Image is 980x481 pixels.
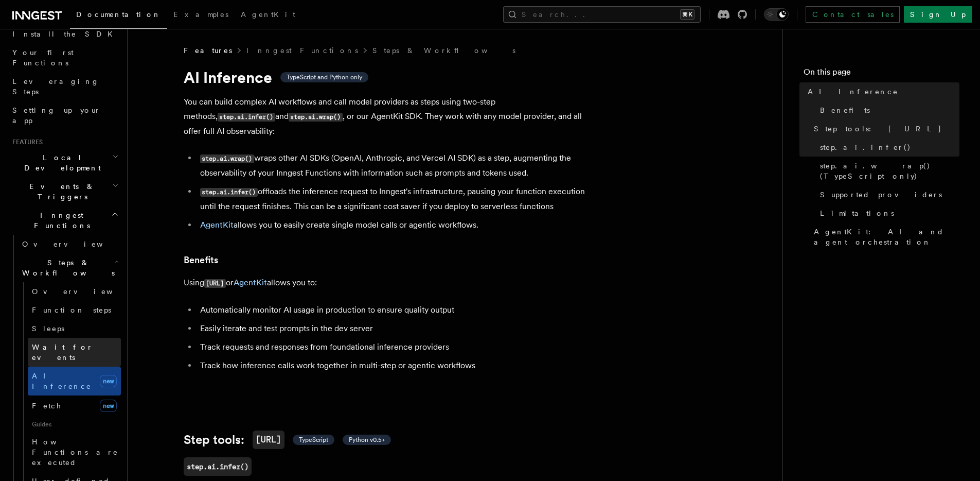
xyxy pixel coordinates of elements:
span: AI Inference [32,372,92,390]
span: AgentKit [241,10,295,19]
a: Step tools:[URL] TypeScript Python v0.5+ [184,431,391,449]
span: step.ai.infer() [820,142,911,152]
span: How Functions are executed [32,438,118,467]
span: Python v0.5+ [349,436,385,444]
a: Supported providers [816,185,959,204]
code: step.ai.wrap() [200,154,254,163]
a: Function steps [28,301,121,319]
h4: On this page [804,66,959,82]
li: Track requests and responses from foundational inference providers [197,340,595,354]
button: Search...⌘K [503,6,701,23]
span: Examples [173,10,228,19]
a: Sign Up [904,6,972,23]
code: [URL] [253,431,284,449]
li: Automatically monitor AI usage in production to ensure quality output [197,303,595,317]
a: AgentKit: AI and agent orchestration [810,222,959,251]
button: Local Development [8,148,121,177]
a: How Functions are executed [28,433,121,472]
span: Benefits [820,105,870,115]
span: Limitations [820,208,894,218]
span: Guides [28,416,121,433]
a: Steps & Workflows [372,45,515,56]
a: Overview [28,282,121,301]
button: Inngest Functions [8,206,121,235]
a: Overview [18,235,121,253]
span: Documentation [76,10,161,19]
a: step.ai.wrap() (TypeScript only) [816,157,959,185]
span: AI Inference [808,87,898,97]
p: Using or allows you to: [184,276,595,290]
a: Sleeps [28,319,121,338]
span: Steps & Workflows [18,257,115,278]
li: Easily iterate and test prompts in the dev server [197,321,595,336]
span: Step tools: [URL] [814,124,942,134]
span: Overview [22,240,128,248]
code: step.ai.infer() [200,188,258,197]
code: step.ai.infer() [218,113,275,122]
button: Steps & Workflows [18,253,121,282]
span: Features [184,45,232,56]
a: Benefits [184,253,218,267]
a: Setting up your app [8,101,121,130]
a: step.ai.infer() [816,138,959,157]
span: Function steps [32,306,111,314]
a: Your first Functions [8,43,121,72]
p: You can build complex AI workflows and call model providers as steps using two-step methods, and ... [184,95,595,139]
span: new [100,400,117,412]
a: Examples [167,3,235,28]
span: new [100,375,117,387]
a: Limitations [816,204,959,222]
span: step.ai.wrap() (TypeScript only) [820,161,959,181]
span: Features [8,138,43,146]
li: offloads the inference request to Inngest's infrastructure, pausing your function execution until... [197,184,595,214]
a: Install the SDK [8,25,121,43]
span: Wait for events [32,343,93,362]
a: Documentation [70,3,167,29]
li: Track how inference calls work together in multi-step or agentic workflows [197,358,595,373]
button: Toggle dark mode [764,8,789,21]
span: Events & Triggers [8,181,112,202]
span: Your first Functions [12,48,74,67]
a: step.ai.infer() [184,457,252,476]
a: AgentKit [200,220,234,230]
kbd: ⌘K [680,9,694,20]
span: Inngest Functions [8,210,111,231]
span: Install the SDK [12,30,119,38]
span: Supported providers [820,190,942,200]
code: step.ai.wrap() [289,113,343,122]
span: Setting up your app [12,106,101,125]
span: Local Development [8,152,112,173]
code: [URL] [204,279,226,288]
a: Fetchnew [28,396,121,416]
a: AgentKit [234,278,267,287]
button: Events & Triggers [8,177,121,206]
li: wraps other AI SDKs (OpenAI, Anthropic, and Vercel AI SDK) as a step, augmenting the observabilit... [197,151,595,180]
span: Overview [32,287,138,296]
a: Contact sales [806,6,900,23]
a: AgentKit [235,3,301,28]
a: Inngest Functions [246,45,358,56]
a: AI Inference [804,82,959,101]
span: Fetch [32,402,62,410]
span: AgentKit: AI and agent orchestration [814,227,959,247]
a: Step tools: [URL] [810,119,959,138]
span: TypeScript and Python only [287,73,362,81]
a: AI Inferencenew [28,367,121,396]
a: Leveraging Steps [8,72,121,101]
li: allows you to easily create single model calls or agentic workflows. [197,218,595,232]
a: Benefits [816,101,959,119]
span: Sleeps [32,324,64,333]
span: TypeScript [299,436,328,444]
a: Wait for events [28,338,121,367]
h1: AI Inference [184,68,595,87]
span: Leveraging Steps [12,77,99,96]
